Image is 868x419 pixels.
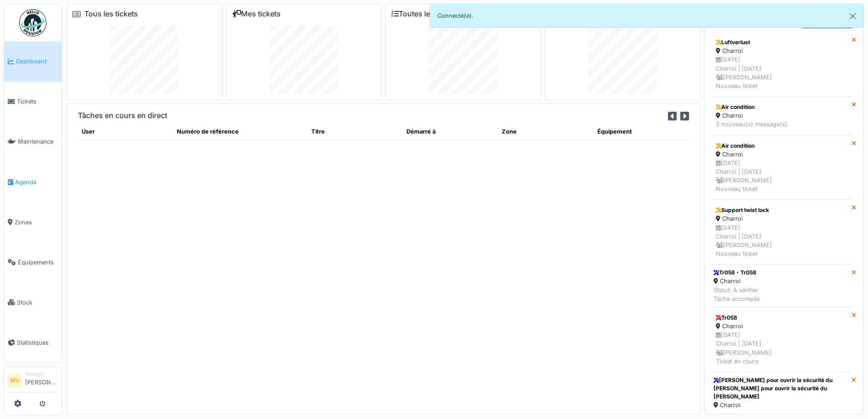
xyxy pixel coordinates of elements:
[232,10,281,18] a: Mes tickets
[716,331,846,366] div: [DATE] Charroi | [DATE] [PERSON_NAME] Ticket en cours
[82,128,95,135] span: translation missing: fr.shared.user
[716,206,846,214] div: Support twist lock
[716,38,846,47] div: Luftverlust
[710,200,852,264] a: Support twist lock Charroi [DATE]Charroi | [DATE] [PERSON_NAME]Nouveau ticket
[15,178,58,186] span: Agenda
[78,111,167,120] h6: Tâches en cours en direct
[716,150,846,159] div: Charroi
[716,214,846,223] div: Charroi
[842,4,863,28] button: Close
[716,223,846,259] div: [DATE] Charroi | [DATE] [PERSON_NAME] Nouveau ticket
[25,371,58,378] div: Manager
[4,202,62,242] a: Zones
[716,159,846,194] div: [DATE] Charroi | [DATE] [PERSON_NAME] Nouveau ticket
[594,124,689,140] th: Équipement
[8,374,21,388] li: MV
[391,10,459,18] a: Toutes les tâches
[716,142,846,150] div: Air condition
[710,307,852,372] a: Tr058 Charroi [DATE]Charroi | [DATE] [PERSON_NAME]Ticket en cours
[4,282,62,322] a: Stock
[716,322,846,331] div: Charroi
[4,162,62,202] a: Agenda
[16,57,58,66] span: Dashboard
[4,322,62,362] a: Statistiques
[4,122,62,162] a: Maintenance
[308,124,403,140] th: Titre
[17,298,58,307] span: Stock
[716,55,846,90] div: [DATE] Charroi | [DATE] [PERSON_NAME] Nouveau ticket
[714,286,760,303] div: Statut: À vérifier Tâche accomplie
[19,9,46,36] img: Badge_color-CXgf-gQk.svg
[710,97,852,135] a: Air condition Charroi 2 nouveau(x) message(s)
[25,371,58,390] li: [PERSON_NAME]
[710,264,852,307] a: Tr058 - Tr058 Charroi Statut: À vérifierTâche accomplie
[8,371,58,393] a: MV Manager[PERSON_NAME]
[714,277,760,285] div: Charroi
[17,338,58,347] span: Statistiques
[714,376,848,401] div: [PERSON_NAME] pour ouvrir la sécurité du [PERSON_NAME] pour ouvrir la sécurité du [PERSON_NAME]
[4,41,62,82] a: Dashboard
[15,218,58,227] span: Zones
[18,258,58,267] span: Équipements
[716,103,846,111] div: Air condition
[714,269,760,277] div: Tr058 - Tr058
[4,82,62,122] a: Tickets
[710,135,852,200] a: Air condition Charroi [DATE]Charroi | [DATE] [PERSON_NAME]Nouveau ticket
[710,32,852,97] a: Luftverlust Charroi [DATE]Charroi | [DATE] [PERSON_NAME]Nouveau ticket
[716,314,846,322] div: Tr058
[173,124,308,140] th: Numéro de référence
[714,401,848,409] div: Charroi
[17,97,58,106] span: Tickets
[4,242,62,282] a: Équipements
[716,120,846,129] div: 2 nouveau(x) message(s)
[716,111,846,120] div: Charroi
[430,4,864,28] div: Connecté(e).
[716,47,846,55] div: Charroi
[18,137,58,146] span: Maintenance
[498,124,593,140] th: Zone
[84,10,138,18] a: Tous les tickets
[403,124,498,140] th: Démarré à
